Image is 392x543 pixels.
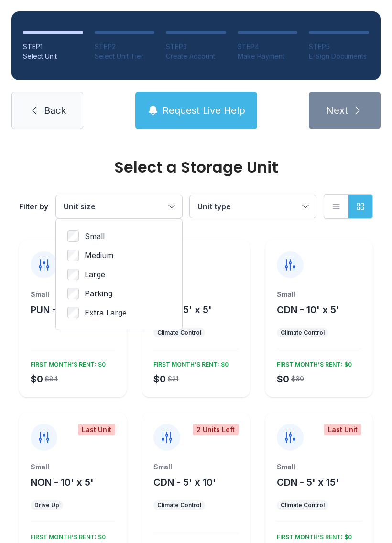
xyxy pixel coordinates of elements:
[153,372,166,386] div: $0
[31,304,98,315] span: PUN - 10' x 45'
[27,530,106,541] div: FIRST MONTH’S RENT: $0
[168,374,178,384] div: $21
[277,290,361,299] div: Small
[27,357,106,369] div: FIRST MONTH’S RENT: $0
[31,372,43,386] div: $0
[281,329,325,337] div: Climate Control
[277,462,361,472] div: Small
[291,374,304,384] div: $60
[163,104,245,117] span: Request Live Help
[23,42,83,52] div: STEP 1
[273,357,352,369] div: FIRST MONTH’S RENT: $0
[67,288,79,299] input: Parking
[19,160,373,175] div: Select a Storage Unit
[31,476,94,489] button: NON - 10' x 5'
[277,477,339,488] span: CDN - 5' x 15'
[153,462,238,472] div: Small
[95,42,155,52] div: STEP 2
[19,201,48,212] div: Filter by
[31,303,98,316] button: PUN - 10' x 45'
[277,476,339,489] button: CDN - 5' x 15'
[190,195,316,218] button: Unit type
[281,501,325,509] div: Climate Control
[56,195,182,218] button: Unit size
[31,290,115,299] div: Small
[166,42,226,52] div: STEP 3
[67,230,79,242] input: Small
[67,250,79,261] input: Medium
[326,104,348,117] span: Next
[277,304,339,315] span: CDN - 10' x 5'
[44,104,66,117] span: Back
[34,501,59,509] div: Drive Up
[157,501,201,509] div: Climate Control
[31,462,115,472] div: Small
[193,424,239,435] div: 2 Units Left
[153,304,212,315] span: CDN - 5' x 5'
[166,52,226,61] div: Create Account
[309,52,369,61] div: E-Sign Documents
[23,52,83,61] div: Select Unit
[85,230,105,242] span: Small
[273,530,352,541] div: FIRST MONTH’S RENT: $0
[78,424,115,435] div: Last Unit
[238,42,298,52] div: STEP 4
[153,477,216,488] span: CDN - 5' x 10'
[45,374,58,384] div: $84
[67,269,79,280] input: Large
[85,307,127,318] span: Extra Large
[153,303,212,316] button: CDN - 5' x 5'
[67,307,79,318] input: Extra Large
[324,424,361,435] div: Last Unit
[64,202,96,211] span: Unit size
[277,372,289,386] div: $0
[85,250,113,261] span: Medium
[238,52,298,61] div: Make Payment
[31,477,94,488] span: NON - 10' x 5'
[85,288,112,299] span: Parking
[153,290,238,299] div: Small
[153,476,216,489] button: CDN - 5' x 10'
[150,357,229,369] div: FIRST MONTH’S RENT: $0
[277,303,339,316] button: CDN - 10' x 5'
[309,42,369,52] div: STEP 5
[95,52,155,61] div: Select Unit Tier
[157,329,201,337] div: Climate Control
[197,202,231,211] span: Unit type
[85,269,105,280] span: Large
